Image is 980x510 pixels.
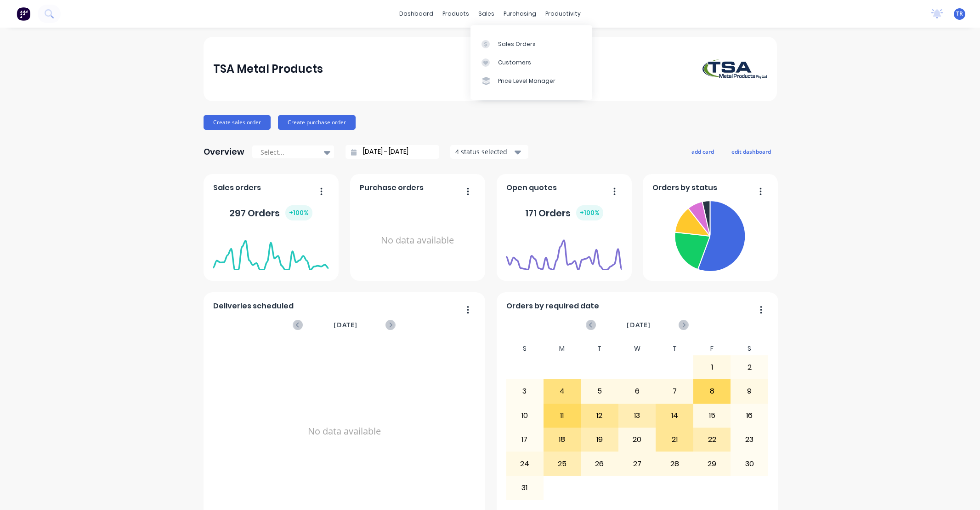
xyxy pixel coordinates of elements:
span: [DATE] [334,320,357,330]
div: 22 [694,428,731,451]
span: TR [956,10,963,18]
div: productivity [541,7,585,21]
div: 12 [581,404,618,427]
div: Price Level Manager [498,77,555,85]
div: F [693,342,731,355]
div: 20 [619,428,656,451]
span: Deliveries scheduled [213,301,294,312]
div: S [731,342,768,355]
div: purchasing [499,7,541,21]
div: 171 Orders [525,205,603,220]
button: edit dashboard [725,145,777,157]
span: Sales orders [213,182,261,193]
img: Factory [17,7,30,21]
div: 31 [506,476,543,499]
span: [DATE] [627,320,651,330]
div: 6 [619,380,656,403]
div: 7 [656,380,693,403]
div: Customers [498,58,531,67]
button: Create purchase order [278,115,356,130]
div: 5 [581,380,618,403]
a: Price Level Manager [470,72,592,90]
div: 17 [506,428,543,451]
div: W [618,342,656,355]
div: 21 [656,428,693,451]
div: 16 [731,404,768,427]
div: 11 [544,404,581,427]
a: dashboard [395,7,438,21]
div: 30 [731,452,768,475]
div: 28 [656,452,693,475]
div: 18 [544,428,581,451]
div: T [581,342,618,355]
div: 26 [581,452,618,475]
span: Open quotes [506,182,557,193]
button: 4 status selected [450,145,528,159]
div: 4 status selected [455,147,513,156]
div: No data available [360,197,475,284]
div: + 100 % [576,205,603,220]
div: 24 [506,452,543,475]
div: Overview [204,143,244,161]
div: M [544,342,581,355]
div: 2 [731,356,768,379]
div: sales [474,7,499,21]
div: S [506,342,544,355]
div: 10 [506,404,543,427]
div: 19 [581,428,618,451]
div: 297 Orders [229,205,312,220]
div: 9 [731,380,768,403]
img: TSA Metal Products [702,59,767,79]
div: 27 [619,452,656,475]
div: Sales Orders [498,40,536,48]
div: T [656,342,693,355]
div: 23 [731,428,768,451]
div: products [438,7,474,21]
a: Customers [470,53,592,72]
div: 25 [544,452,581,475]
a: Sales Orders [470,35,592,53]
div: + 100 % [285,205,312,220]
div: 4 [544,380,581,403]
div: 3 [506,380,543,403]
div: TSA Metal Products [213,60,323,78]
div: 14 [656,404,693,427]
div: 1 [694,356,731,379]
div: 29 [694,452,731,475]
div: 15 [694,404,731,427]
div: 8 [694,380,731,403]
button: Create sales order [204,115,271,130]
div: 13 [619,404,656,427]
span: Orders by status [652,182,717,193]
button: add card [685,145,720,157]
span: Purchase orders [360,182,424,193]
